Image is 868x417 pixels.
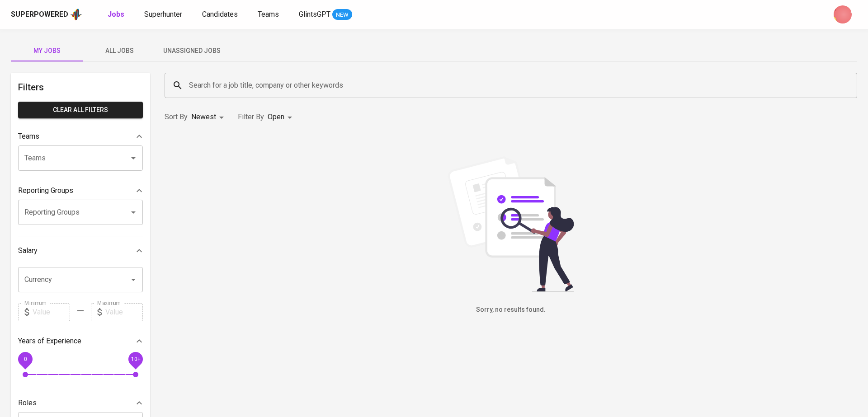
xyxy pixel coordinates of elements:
[202,9,240,20] a: Candidates
[144,9,184,20] a: Superhunter
[165,305,857,315] h6: Sorry, no results found.
[202,10,238,19] span: Candidates
[18,182,143,200] div: Reporting Groups
[131,356,140,362] span: 10+
[191,109,227,126] div: Newest
[18,102,143,118] button: Clear All filters
[258,10,279,19] span: Teams
[144,10,182,19] span: Superhunter
[238,112,264,122] p: Filter By
[191,112,216,122] p: Newest
[18,332,143,350] div: Years of Experience
[332,10,352,19] span: NEW
[18,336,81,347] p: Years of Experience
[70,8,82,21] img: app logo
[127,206,140,219] button: Open
[443,156,579,292] img: file_searching.svg
[161,45,222,56] span: Unassigned Jobs
[165,112,188,122] p: Sort By
[127,152,140,164] button: Open
[18,394,143,412] div: Roles
[24,356,27,362] span: 0
[108,9,126,20] a: Jobs
[89,45,150,56] span: All Jobs
[299,9,352,20] a: GlintsGPT NEW
[11,8,82,21] a: Superpoweredapp logo
[18,131,39,142] p: Teams
[33,303,70,321] input: Value
[127,273,140,286] button: Open
[18,398,37,408] p: Roles
[268,109,295,126] div: Open
[834,5,852,23] img: dwi.nugrahini@glints.com
[258,9,281,20] a: Teams
[18,80,143,94] h6: Filters
[11,9,68,20] div: Superpowered
[299,10,330,19] span: GlintsGPT
[108,10,124,19] b: Jobs
[16,45,78,56] span: My Jobs
[25,104,136,116] span: Clear All filters
[105,303,143,321] input: Value
[18,245,38,256] p: Salary
[18,185,73,196] p: Reporting Groups
[268,112,284,121] span: Open
[18,127,143,145] div: Teams
[18,242,143,260] div: Salary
